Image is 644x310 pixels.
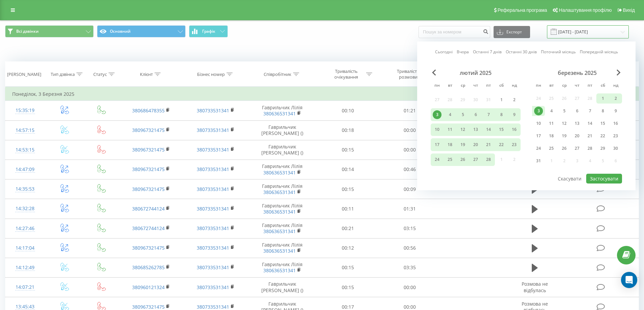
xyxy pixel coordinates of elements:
[559,7,612,13] span: Налаштування профілю
[533,81,544,91] abbr: понеділок
[497,140,506,149] div: 22
[97,25,186,37] button: Основний
[471,140,480,149] div: 20
[534,119,543,128] div: 10
[379,160,441,179] td: 00:46
[433,140,442,149] div: 17
[583,118,596,129] div: пт 14 бер 2025 р.
[132,127,165,133] a: 380967321475
[379,101,441,120] td: 01:21
[248,160,317,179] td: Гаврильчик Лілія
[573,119,581,128] div: 13
[609,106,622,116] div: нд 9 бер 2025 р.
[263,169,296,176] a: 380636531341
[572,81,582,91] abbr: четвер
[248,258,317,277] td: Гаврильчик Лілія
[558,118,571,129] div: ср 12 бер 2025 р.
[379,199,441,219] td: 01:31
[132,264,165,271] a: 380685262785
[456,123,469,136] div: ср 12 лют 2025 р.
[611,132,620,140] div: 23
[379,140,441,160] td: 00:00
[506,49,537,55] a: Останні 30 днів
[197,127,229,133] a: 380733531341
[596,93,609,104] div: сб 1 бер 2025 р.
[545,131,558,141] div: вт 18 бер 2025 р.
[446,140,454,149] div: 18
[497,95,506,104] div: 1
[496,81,506,91] abbr: субота
[510,110,519,119] div: 9
[469,108,482,121] div: чт 6 лют 2025 р.
[12,281,38,294] div: 14:07:21
[559,81,569,91] abbr: середа
[471,81,481,91] abbr: четвер
[317,120,379,140] td: 00:18
[495,123,508,136] div: сб 15 лют 2025 р.
[317,219,379,238] td: 00:21
[545,106,558,116] div: вт 4 бер 2025 р.
[586,174,622,184] button: Застосувати
[484,155,493,164] div: 28
[545,118,558,129] div: вт 11 бер 2025 р.
[547,119,556,128] div: 11
[609,143,622,153] div: нд 30 бер 2025 р.
[458,125,467,134] div: 12
[12,202,38,215] div: 14:32:28
[457,49,469,55] a: Вчора
[495,138,508,151] div: сб 22 лют 2025 р.
[432,81,442,91] abbr: понеділок
[379,258,441,277] td: 03:35
[431,69,521,76] div: лютий 2025
[598,132,607,140] div: 22
[263,228,296,234] a: 380636531341
[532,143,545,153] div: пн 24 бер 2025 р.
[497,110,506,119] div: 8
[458,155,467,164] div: 26
[197,146,229,153] a: 380733531341
[456,138,469,151] div: ср 19 лют 2025 р.
[598,107,607,115] div: 8
[263,208,296,215] a: 380636531341
[532,131,545,141] div: пн 17 бер 2025 р.
[617,69,621,76] span: Next Month
[431,138,444,151] div: пн 17 лют 2025 р.
[458,140,467,149] div: 19
[554,174,585,184] button: Скасувати
[197,166,229,172] a: 380733531341
[317,179,379,199] td: 00:15
[317,258,379,277] td: 00:15
[435,49,453,55] a: Сьогодні
[317,101,379,120] td: 00:10
[573,144,581,153] div: 27
[508,108,521,121] div: нд 9 лют 2025 р.
[264,72,291,77] div: Співробітник
[12,124,38,137] div: 14:57:15
[611,94,620,103] div: 2
[583,131,596,141] div: пт 21 бер 2025 р.
[132,245,165,251] a: 380967321475
[571,118,583,129] div: чт 13 бер 2025 р.
[197,72,225,77] div: Бізнес номер
[598,81,608,91] abbr: субота
[140,72,153,77] div: Клієнт
[458,81,468,91] abbr: середа
[571,131,583,141] div: чт 20 бер 2025 р.
[51,72,75,77] div: Тип дзвінка
[546,81,556,91] abbr: вівторок
[433,110,442,119] div: 3
[446,155,454,164] div: 25
[197,304,229,310] a: 380733531341
[469,153,482,166] div: чт 27 лют 2025 р.
[532,156,545,166] div: пн 31 бер 2025 р.
[444,138,456,151] div: вт 18 лют 2025 р.
[379,278,441,297] td: 00:00
[586,107,594,115] div: 7
[596,131,609,141] div: сб 22 бер 2025 р.
[508,93,521,106] div: нд 2 лют 2025 р.
[532,118,545,129] div: пн 10 бер 2025 р.
[248,140,317,160] td: Гаврильчик [PERSON_NAME] ()
[482,108,495,121] div: пт 7 лют 2025 р.
[547,107,556,115] div: 4
[12,104,38,117] div: 15:35:19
